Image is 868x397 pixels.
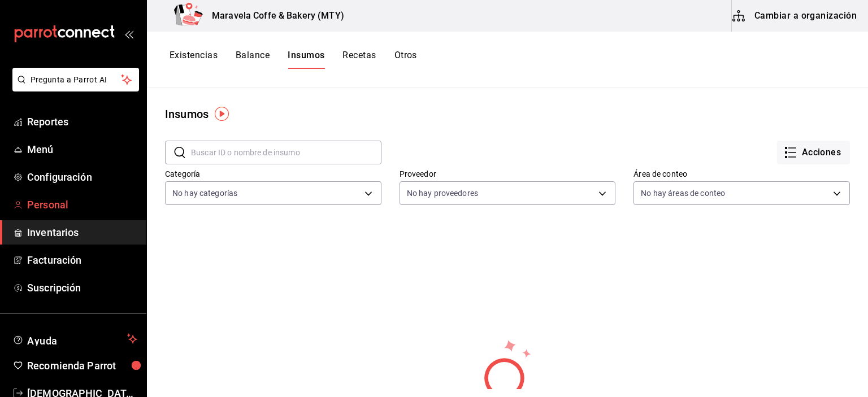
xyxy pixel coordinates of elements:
[27,142,137,157] span: Menú
[165,170,381,178] label: Categoría
[170,50,417,69] div: navigation tabs
[172,187,237,199] span: No hay categorías
[12,68,139,91] button: Pregunta a Parrot AI
[633,170,850,178] label: Área de conteo
[407,187,478,199] span: No hay proveedores
[777,141,850,164] button: Acciones
[27,332,123,346] span: Ayuda
[288,50,324,69] button: Insumos
[124,29,133,38] button: open_drawer_menu
[31,74,121,86] span: Pregunta a Parrot AI
[27,358,137,373] span: Recomienda Parrot
[400,170,616,178] label: Proveedor
[165,106,209,123] div: Insumos
[641,187,725,199] span: No hay áreas de conteo
[203,9,344,23] h3: Maravela Coffe & Bakery (MTY)
[27,169,137,185] span: Configuración
[236,50,270,69] button: Balance
[27,114,137,129] span: Reportes
[27,197,137,212] span: Personal
[27,225,137,240] span: Inventarios
[342,50,376,69] button: Recetas
[27,252,137,268] span: Facturación
[215,107,229,121] img: Tooltip marker
[394,50,417,69] button: Otros
[191,141,381,164] input: Buscar ID o nombre de insumo
[170,50,218,69] button: Existencias
[8,82,139,94] a: Pregunta a Parrot AI
[27,280,137,295] span: Suscripción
